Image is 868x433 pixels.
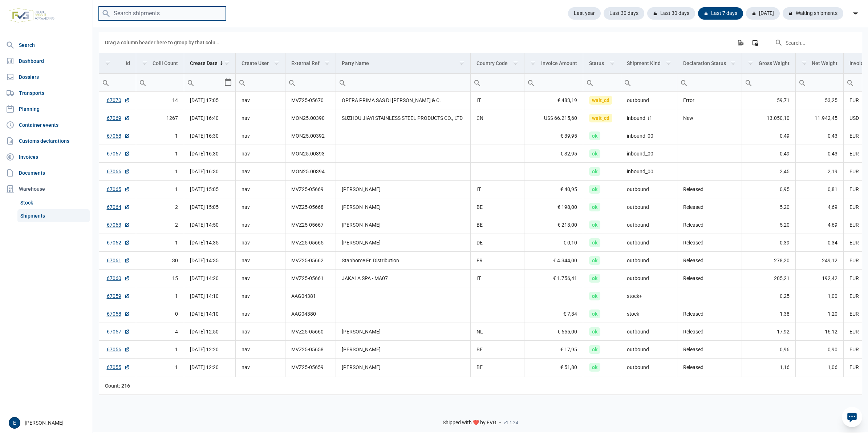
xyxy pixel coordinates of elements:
[677,323,742,341] td: Released
[621,216,677,234] td: outbound
[742,287,795,305] td: 0,25
[285,252,336,270] td: MVZ25-05662
[3,150,90,164] a: Invoices
[524,74,538,91] div: Search box
[99,74,136,91] input: Filter cell
[107,292,130,300] a: 67059
[796,74,809,91] div: Search box
[470,341,524,359] td: BE
[677,216,742,234] td: Released
[621,359,677,376] td: outbound
[795,109,844,127] td: 11.942,45
[235,305,285,323] td: nav
[136,53,184,74] td: Column Colli Count
[136,198,184,216] td: 2
[285,198,336,216] td: MVZ25-05668
[190,329,219,335] span: [DATE] 12:50
[336,270,470,287] td: JAKALA SPA - MA07
[285,270,336,287] td: MVZ25-05661
[99,74,136,92] td: Filter cell
[190,169,219,174] span: [DATE] 16:30
[795,305,844,323] td: 1,20
[730,60,736,66] span: Show filter options for column 'Declaration Status'
[274,60,279,66] span: Show filter options for column 'Create User'
[136,234,184,252] td: 1
[742,252,795,270] td: 278,20
[802,60,807,66] span: Show filter options for column 'Net Weight'
[742,53,795,74] td: Column Gross Weight
[557,97,577,104] span: € 483,19
[336,216,470,234] td: [PERSON_NAME]
[677,74,742,91] input: Filter cell
[470,74,524,92] td: Filter cell
[812,60,837,66] div: Net Weight
[627,60,661,66] div: Shipment Kind
[589,327,600,336] span: ok
[342,60,369,66] div: Party Name
[742,127,795,145] td: 0,49
[849,7,862,20] div: filter
[677,74,690,91] div: Search box
[796,74,844,91] input: Filter cell
[795,359,844,376] td: 1,06
[184,74,197,91] div: Search box
[553,275,577,282] span: € 1.756,41
[336,53,470,74] td: Column Party Name
[604,7,644,20] div: Last 30 days
[683,60,726,66] div: Declaration Status
[190,258,219,263] span: [DATE] 14:35
[324,60,330,66] span: Show filter options for column 'External Ref'
[734,36,747,49] div: Export all data to Excel
[3,38,90,52] a: Search
[235,181,285,198] td: nav
[136,341,184,359] td: 1
[3,134,90,148] a: Customs declarations
[184,74,224,91] input: Filter cell
[677,341,742,359] td: Released
[471,74,524,91] input: Filter cell
[589,185,600,194] span: ok
[336,74,349,91] div: Search box
[242,60,269,66] div: Create User
[560,186,577,193] span: € 40,95
[470,270,524,287] td: IT
[291,60,320,66] div: External Ref
[285,234,336,252] td: MVZ25-05665
[224,60,230,66] span: Show filter options for column 'Create Date'
[107,203,130,211] a: 67064
[136,181,184,198] td: 1
[285,74,336,92] td: Filter cell
[557,203,577,211] span: € 198,00
[647,7,695,20] div: Last 30 days
[285,74,299,91] div: Search box
[795,74,844,92] td: Filter cell
[99,7,226,21] input: Search shipments
[184,53,235,74] td: Column Create Date
[136,109,184,127] td: 1267
[136,270,184,287] td: 15
[107,328,130,335] a: 67057
[621,127,677,145] td: inbound_00
[589,274,600,283] span: ok
[336,181,470,198] td: [PERSON_NAME]
[136,323,184,341] td: 4
[285,74,336,91] input: Filter cell
[336,74,470,92] td: Filter cell
[476,60,508,66] div: Country Code
[560,346,577,353] span: € 17,95
[224,74,232,91] div: Select
[336,74,470,91] input: Filter cell
[583,74,621,92] td: Filter cell
[746,7,780,20] div: [DATE]
[190,240,219,246] span: [DATE] 14:35
[285,127,336,145] td: MON25.00392
[190,151,219,157] span: [DATE] 16:30
[190,222,219,228] span: [DATE] 14:50
[3,70,90,84] a: Dossiers
[589,96,612,105] span: wait_cd
[621,305,677,323] td: stock-
[336,92,470,109] td: OPERA PRIMA SAS DI [PERSON_NAME] & C.
[583,74,621,91] input: Filter cell
[285,323,336,341] td: MVZ25-05660
[560,132,577,139] span: € 39,95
